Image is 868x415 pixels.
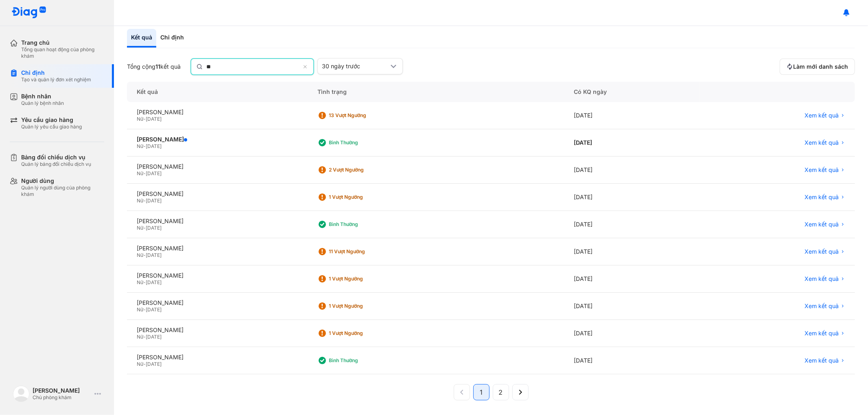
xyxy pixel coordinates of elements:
div: Người dùng [21,177,104,185]
span: - [143,252,146,258]
span: [DATE] [146,198,162,204]
div: [PERSON_NAME] [137,245,298,252]
div: 13 Vượt ngưỡng [329,112,394,119]
div: [DATE] [564,320,700,347]
div: [PERSON_NAME] [137,190,298,198]
span: Xem kết quả [805,357,839,364]
div: 1 Vượt ngưỡng [329,194,394,200]
div: [PERSON_NAME] [137,326,298,334]
span: Xem kết quả [805,275,839,282]
div: Quản lý bệnh nhân [21,100,64,106]
div: Quản lý người dùng của phòng khám [21,185,104,198]
span: 2 [499,387,503,397]
div: Tổng quan hoạt động của phòng khám [21,46,104,59]
div: [DATE] [564,102,700,129]
div: Chỉ định [21,69,91,76]
span: Nữ [137,198,143,204]
div: Bình thường [329,357,394,364]
div: [DATE] [564,211,700,238]
span: [DATE] [146,252,162,258]
span: - [143,225,146,231]
span: - [143,361,146,367]
span: Làm mới danh sách [793,63,848,70]
div: [PERSON_NAME] [137,136,298,143]
span: 11 [155,63,160,70]
span: - [143,143,146,149]
button: Làm mới danh sách [780,59,855,75]
span: Xem kết quả [805,221,839,228]
div: [PERSON_NAME] [137,299,298,306]
span: Nữ [137,225,143,231]
span: 1 [480,387,483,397]
span: [DATE] [146,306,162,313]
span: [DATE] [146,334,162,340]
div: Tạo và quản lý đơn xét nghiệm [21,76,91,83]
div: [DATE] [564,265,700,293]
div: [DATE] [564,347,700,374]
div: Tình trạng [308,82,564,102]
span: [DATE] [146,143,162,149]
button: 1 [473,384,490,400]
div: [PERSON_NAME] [137,272,298,279]
span: - [143,334,146,340]
img: logo [13,386,29,402]
span: Xem kết quả [805,248,839,255]
div: Bình thường [329,139,394,146]
span: - [143,279,146,285]
div: [DATE] [564,156,700,184]
span: Nữ [137,143,143,149]
span: - [143,198,146,204]
span: [DATE] [146,116,162,122]
div: 1 Vượt ngưỡng [329,330,394,337]
span: - [143,170,146,176]
span: Xem kết quả [805,193,839,201]
span: Xem kết quả [805,139,839,146]
div: [PERSON_NAME] [137,109,298,116]
div: Có KQ ngày [564,82,700,102]
span: [DATE] [146,361,162,367]
span: Nữ [137,334,143,340]
div: 11 Vượt ngưỡng [329,248,394,255]
span: Nữ [137,252,143,258]
div: Bệnh nhân [21,93,64,100]
span: Nữ [137,170,143,176]
img: logo [11,7,46,19]
div: [PERSON_NAME] [137,354,298,361]
div: 1 Vượt ngưỡng [329,303,394,309]
div: Yêu cầu giao hàng [21,116,82,124]
div: Quản lý bảng đối chiếu dịch vụ [21,161,91,167]
div: [DATE] [564,293,700,320]
span: Nữ [137,361,143,367]
span: Xem kết quả [805,112,839,119]
div: Kết quả [127,29,156,48]
div: 1 Vượt ngưỡng [329,276,394,282]
div: Chỉ định [156,29,188,48]
span: [DATE] [146,170,162,176]
div: [PERSON_NAME] [137,217,298,225]
span: - [143,116,146,122]
span: Nữ [137,306,143,313]
span: [DATE] [146,279,162,285]
div: Bình thường [329,221,394,228]
span: Nữ [137,279,143,285]
div: Trang chủ [21,39,104,46]
div: Chủ phòng khám [33,394,91,401]
span: Xem kết quả [805,166,839,174]
div: [DATE] [564,238,700,265]
span: [DATE] [146,225,162,231]
div: 30 ngày trước [322,63,389,70]
div: [DATE] [564,184,700,211]
div: [PERSON_NAME] [33,387,91,394]
div: Tổng cộng kết quả [127,63,181,70]
div: Quản lý yêu cầu giao hàng [21,124,82,130]
div: Bảng đối chiếu dịch vụ [21,154,91,161]
span: Xem kết quả [805,330,839,337]
span: Nữ [137,116,143,122]
div: [DATE] [564,129,700,156]
span: Xem kết quả [805,302,839,310]
div: Kết quả [127,82,308,102]
div: 2 Vượt ngưỡng [329,167,394,173]
button: 2 [493,384,509,400]
span: - [143,306,146,313]
div: [PERSON_NAME] [137,163,298,170]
